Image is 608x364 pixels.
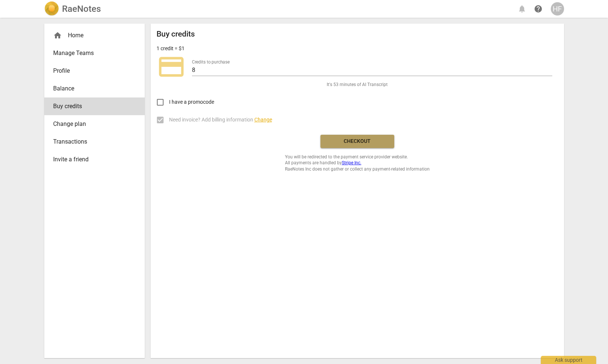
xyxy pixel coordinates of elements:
span: help [534,4,543,13]
span: Need invoice? Add billing information [169,116,272,124]
span: Invite a friend [53,155,130,164]
span: I have a promocode [169,98,214,106]
h2: RaeNotes [62,4,101,14]
span: credit_card [157,52,186,82]
a: Balance [44,80,145,97]
span: home [53,31,62,40]
a: Buy credits [44,97,145,115]
span: You will be redirected to the payment service provider website. All payments are handled by RaeNo... [285,154,430,172]
div: Home [53,31,130,40]
span: Balance [53,84,130,93]
label: Credits to purchase [192,60,230,64]
a: Change plan [44,115,145,133]
button: Checkout [320,135,394,148]
span: Manage Teams [53,49,130,58]
span: Profile [53,66,130,75]
span: Change [254,117,272,123]
span: Change plan [53,120,130,128]
p: 1 credit = $1 [157,45,185,52]
span: Buy credits [53,102,130,111]
a: Help [532,2,545,16]
a: LogoRaeNotes [44,1,101,16]
img: Logo [44,1,59,16]
a: Manage Teams [44,44,145,62]
span: It's 53 minutes of AI Transcript [327,82,388,88]
a: Profile [44,62,145,80]
a: Invite a friend [44,151,145,168]
a: Transactions [44,133,145,151]
span: Checkout [326,138,388,145]
button: HF [551,2,564,16]
div: Home [44,27,145,44]
div: Ask support [541,356,596,364]
h2: Buy credits [157,30,195,39]
span: Transactions [53,137,130,146]
a: Stripe Inc. [342,160,361,165]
